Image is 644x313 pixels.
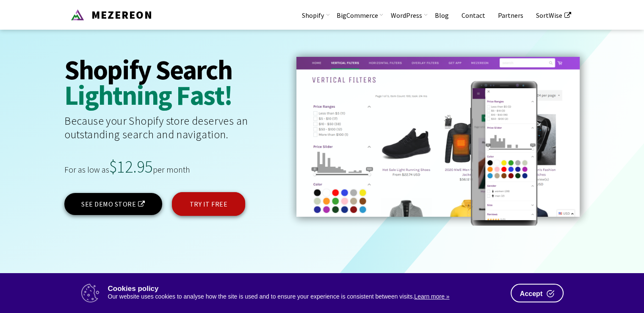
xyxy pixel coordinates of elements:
span: s [203,82,215,108]
span: t [113,82,122,108]
span: ! [224,82,232,108]
img: demo-mobile.c00830e.png [473,88,536,220]
div: Because your Shopify store deserves an outstanding search and navigation. [64,114,273,158]
span: $12.95 [109,156,153,177]
span: a [190,82,203,108]
span: L [64,82,77,108]
span: n [122,82,136,108]
a: SEE DEMO STORE [64,193,162,215]
span: Accept [520,291,542,297]
div: For as low as per month [64,158,296,192]
button: Accept [511,284,564,302]
span: F [176,82,190,108]
a: Mezereon MEZEREON [64,6,153,20]
span: t [215,82,224,108]
a: Learn more » [414,293,449,300]
span: MEZEREON [87,8,153,22]
span: h [98,82,113,108]
a: TRY IT FREE [172,192,246,216]
img: Mezereon [71,8,84,22]
strong: Shopify Search [64,57,236,82]
span: i [77,82,85,108]
span: g [85,82,98,108]
p: Cookies policy [108,285,504,292]
span: g [158,82,171,108]
span: i [136,82,144,108]
span: n [144,82,158,108]
div: Our website uses cookies to analyse how the site is used and to ensure your experience is consist... [108,292,504,301]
